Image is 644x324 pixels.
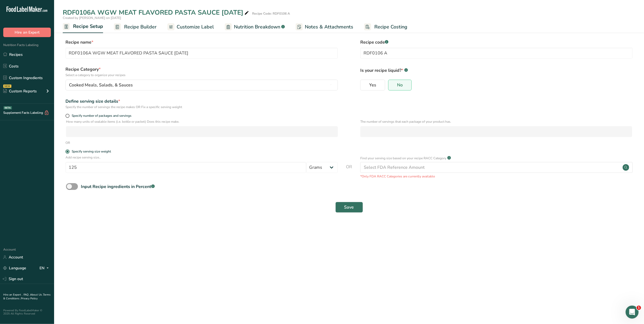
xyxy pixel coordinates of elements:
[65,66,338,77] label: Recipe Category
[21,297,38,300] a: Privacy Policy
[305,23,353,31] span: Notes & Attachments
[360,66,633,74] p: Is your recipe liquid?
[369,82,376,88] span: Yes
[65,80,338,90] button: Cooked Meals, Salads, & Sauces
[177,23,214,31] span: Customize Label
[626,306,639,319] iframe: Intercom live chat
[360,119,632,124] p: The number of servings that each package of your product has.
[81,183,155,190] div: Input Recipe ingredients in Percent
[69,82,133,88] span: Cooked Meals, Salads, & Sauces
[30,293,43,297] a: About Us .
[65,98,338,105] div: Define serving size details
[364,164,425,171] div: Select FDA Reference Amount
[63,8,250,17] div: RDF0106A WGW MEAT FLAVORED PASTA SAUCE [DATE]
[234,23,280,31] span: Nutrition Breakdown
[65,140,70,145] div: OR
[3,263,26,273] a: Language
[360,48,633,59] input: Type your recipe code here
[124,23,157,31] span: Recipe Builder
[252,11,290,16] div: Recipe Code: RDF0106 A
[70,114,131,118] span: Specify number of packages and servings
[65,39,338,46] label: Recipe name
[73,23,103,30] span: Recipe Setup
[114,21,157,33] a: Recipe Builder
[360,156,446,161] p: Find your serving size based on your recipe RACC Category
[374,23,407,31] span: Recipe Costing
[4,106,12,109] div: BETA
[63,20,103,33] a: Recipe Setup
[65,105,338,109] div: Specify the number of servings the recipe makes OR Fix a specific serving weight
[637,306,641,310] span: 1
[3,85,11,88] div: NEW
[3,293,22,297] a: Hire an Expert .
[3,88,37,94] div: Custom Reports
[360,174,633,179] p: *Only FDA RACC Categories are currently available
[63,16,121,20] span: Created by [PERSON_NAME] on [DATE]
[65,73,338,77] p: Select a category to organize your recipes
[335,202,363,213] button: Save
[344,204,354,210] span: Save
[65,155,338,160] p: Add recipe serving size..
[39,265,51,271] div: EN
[72,150,111,154] div: Specify serving size weight
[296,21,353,33] a: Notes & Attachments
[167,21,214,33] a: Customize Label
[360,39,633,46] label: Recipe code
[65,162,306,173] input: Type your serving size here
[66,119,338,124] p: How many units of sealable items (i.e. bottle or packet) Does this recipe make.
[24,293,30,297] a: FAQ .
[346,164,352,179] span: OR
[3,293,51,300] a: Terms & Conditions .
[65,48,338,59] input: Type your recipe name here
[397,82,403,88] span: No
[3,309,51,315] div: Powered By FoodLabelMaker © 2025 All Rights Reserved
[225,21,285,33] a: Nutrition Breakdown
[364,21,407,33] a: Recipe Costing
[3,28,51,37] button: Hire an Expert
